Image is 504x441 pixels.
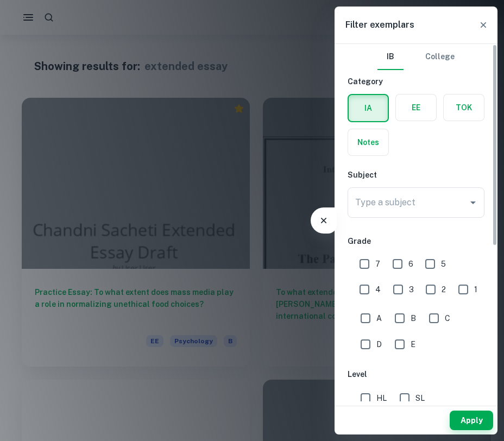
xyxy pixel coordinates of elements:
[409,283,414,295] span: 3
[441,258,446,270] span: 5
[411,338,415,350] span: E
[348,368,484,380] h6: Level
[348,235,484,247] h6: Grade
[474,283,477,295] span: 1
[375,283,381,295] span: 4
[376,312,382,324] span: A
[445,312,450,324] span: C
[348,169,484,181] h6: Subject
[348,75,484,87] h6: Category
[408,258,413,270] span: 6
[348,129,388,155] button: Notes
[396,94,436,121] button: EE
[444,94,484,121] button: TOK
[349,95,388,121] button: IA
[442,283,446,295] span: 2
[313,210,335,231] button: Filter
[345,18,414,31] h6: Filter exemplars
[376,392,387,404] span: HL
[375,258,380,270] span: 7
[377,44,455,70] div: Filter type choice
[465,195,481,210] button: Open
[425,44,455,70] button: College
[450,411,493,430] button: Apply
[376,338,382,350] span: D
[411,312,416,324] span: B
[415,392,425,404] span: SL
[377,44,404,70] button: IB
